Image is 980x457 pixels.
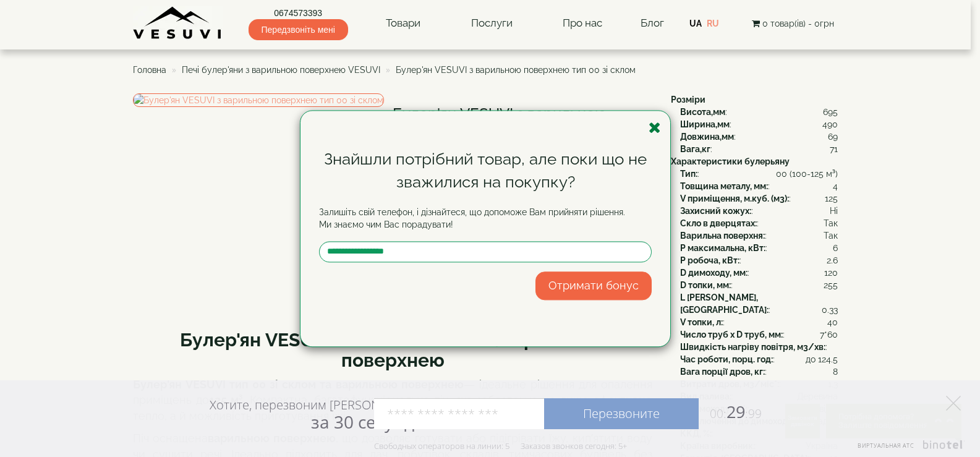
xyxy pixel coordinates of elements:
[210,397,422,432] div: Хотите, перезвоним [PERSON_NAME]
[319,206,652,231] p: Залишіть свій телефон, і дізнайтеся, що допоможе Вам прийняти рішення. Ми знаємо чим Вас порадувати!
[850,440,965,457] a: Элемент управления
[374,441,627,451] div: Свободных операторов на линии: 5 Заказов звонков сегодня: 5+
[858,442,914,450] span: Виртуальная АТС
[946,396,961,411] a: Элемент управления
[710,406,726,422] span: 00:
[535,271,652,300] button: Отримати бонус
[311,410,422,434] span: за 30 секунд?
[699,400,762,423] span: 29
[319,148,652,194] div: Знайшли потрібний товар, але поки що не зважилися на покупку?
[544,398,699,429] a: Перезвоните
[745,406,762,422] span: :99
